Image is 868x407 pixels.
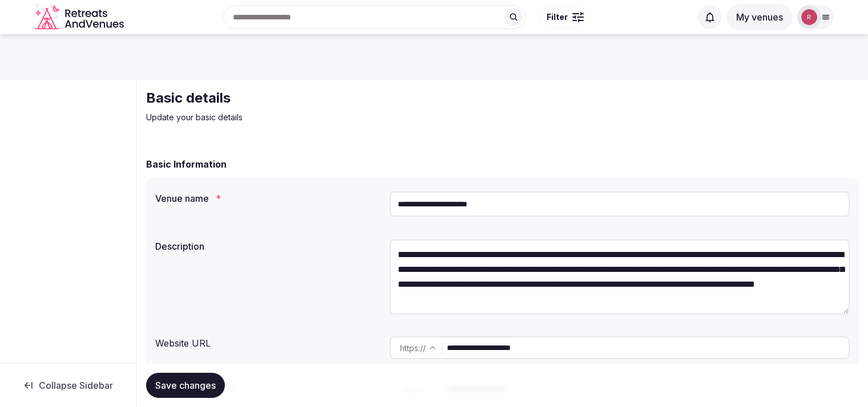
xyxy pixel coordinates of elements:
[155,194,381,203] label: Venue name
[726,11,793,23] a: My venues
[155,380,216,391] span: Save changes
[35,5,126,30] a: Visit the homepage
[155,242,381,251] label: Description
[146,89,530,107] h2: Basic details
[9,373,127,398] button: Collapse Sidebar
[39,380,113,391] span: Collapse Sidebar
[35,5,126,30] svg: Retreats and Venues company logo
[146,112,530,123] p: Update your basic details
[539,6,591,28] button: Filter
[726,4,793,30] button: My venues
[155,332,381,350] div: Website URL
[146,373,225,398] button: Save changes
[547,11,568,23] span: Filter
[801,9,817,25] img: robiejavier
[146,157,227,171] h2: Basic Information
